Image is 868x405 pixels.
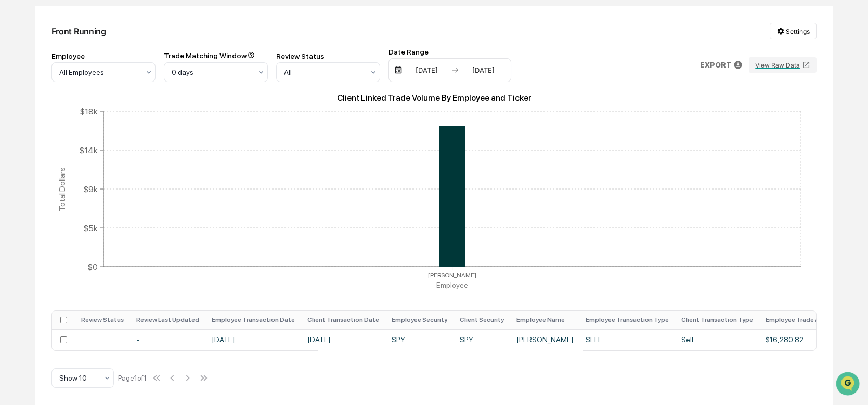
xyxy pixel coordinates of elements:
[86,130,129,141] span: Attestations
[428,271,476,278] tspan: [PERSON_NAME]
[510,329,579,350] td: [PERSON_NAME]
[83,223,98,233] tspan: $5k
[21,130,67,141] span: Preclearance
[700,61,731,69] p: EXPORT
[80,106,98,116] tspan: $18k
[276,52,380,60] div: Review Status
[205,311,301,329] th: Employee Transaction Date
[394,66,403,74] img: calendar
[454,311,510,329] th: Client Security
[87,262,98,272] tspan: $0
[759,311,846,329] th: Employee Trade Amount
[336,93,531,103] text: Client Linked Trade Volume By Employee and Ticker
[388,48,511,56] div: Date Range
[205,329,301,350] td: [DATE]
[71,126,133,145] a: 🗄️Attestations
[436,281,468,289] tspan: Employee
[73,175,126,183] a: Powered byPylon
[10,21,189,38] p: How can we help?
[451,66,459,74] img: arrow right
[749,57,817,73] button: View Raw Data
[6,146,70,165] a: 🔎Data Lookup
[177,82,189,95] button: Start new chat
[301,329,385,350] td: [DATE]
[759,329,846,350] td: $16,280.82
[510,311,579,329] th: Employee Name
[35,79,171,89] div: Start new chat
[405,66,449,74] div: [DATE]
[118,374,147,382] div: Page 1 of 1
[130,311,205,329] th: Review Last Updated
[6,126,71,145] a: 🖐️Preclearance
[10,79,29,98] img: 1746055101610-c473b297-6a78-478c-a979-82029cc54cd1
[57,167,67,211] tspan: Total Dollars
[75,311,130,329] th: Review Status
[835,371,863,399] iframe: Open customer support
[385,311,454,329] th: Employee Security
[103,176,126,183] span: Pylon
[675,329,759,350] td: Sell
[461,66,506,74] div: [DATE]
[51,26,106,36] div: Front Running
[579,329,675,350] td: SELL
[79,145,98,155] tspan: $14k
[301,311,385,329] th: Client Transaction Date
[10,151,19,159] div: 🔎
[130,329,205,350] td: -
[579,311,675,329] th: Employee Transaction Type
[675,311,759,329] th: Client Transaction Type
[51,52,156,60] div: Employee
[454,329,510,350] td: SPY
[83,184,98,194] tspan: $9k
[385,329,454,350] td: SPY
[21,150,66,160] span: Data Lookup
[75,131,84,140] div: 🗄️
[35,89,132,98] div: We're available if you need us!
[10,131,19,140] div: 🖐️
[164,51,268,60] div: Trade Matching Window
[770,23,817,39] button: Settings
